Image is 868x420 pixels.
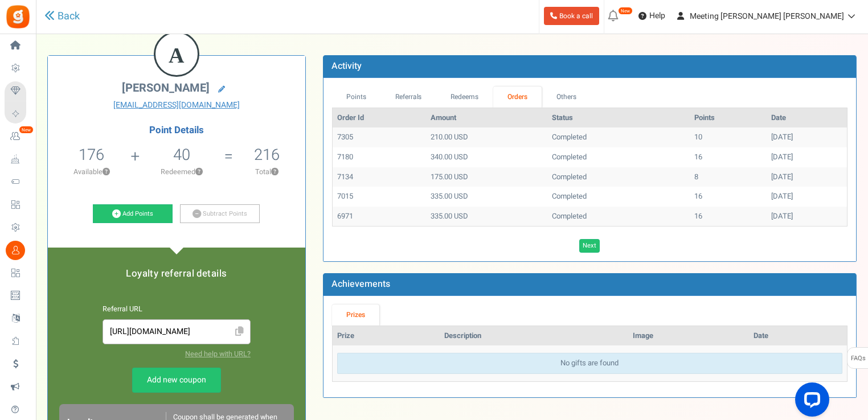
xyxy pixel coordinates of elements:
[749,326,847,346] th: Date
[44,9,80,24] a: Back
[332,87,381,108] a: Points
[426,187,547,207] td: 335.00 USD
[690,10,844,22] span: Meeting [PERSON_NAME] [PERSON_NAME]
[141,167,223,177] p: Redeemed
[19,126,34,134] em: New
[231,322,249,342] span: Click to Copy
[547,207,690,227] td: Completed
[771,191,842,202] div: [DATE]
[628,326,750,346] th: Image
[380,87,436,108] a: Referrals
[333,187,426,207] td: 7015
[234,167,300,177] p: Total
[132,368,221,393] a: Add new coupon
[56,100,297,111] a: [EMAIL_ADDRESS][DOMAIN_NAME]
[333,207,426,227] td: 6971
[195,168,203,176] button: ?
[122,80,210,96] span: [PERSON_NAME]
[173,146,190,163] h5: 40
[544,7,599,25] a: Book a call
[254,146,280,163] h5: 216
[440,326,628,346] th: Description
[426,147,547,167] td: 340.00 USD
[646,10,665,22] span: Help
[337,353,842,374] div: No gifts are found
[333,167,426,187] td: 7134
[155,33,198,77] figcaption: A
[332,304,380,326] a: Prizes
[547,108,690,128] th: Status
[79,143,104,166] span: 176
[59,269,294,279] h5: Loyalty referral details
[426,108,547,128] th: Amount
[690,127,767,147] td: 10
[771,211,842,222] div: [DATE]
[767,108,847,128] th: Date
[426,127,547,147] td: 210.00 USD
[547,187,690,207] td: Completed
[5,127,31,146] a: New
[579,239,600,253] a: Next
[54,167,130,177] p: Available
[333,147,426,167] td: 7180
[271,168,279,176] button: ?
[690,207,767,227] td: 16
[5,4,31,30] img: Gratisfaction
[331,59,362,73] b: Activity
[93,204,173,224] a: Add Points
[690,167,767,187] td: 8
[634,7,670,25] a: Help
[103,168,110,176] button: ?
[180,204,260,224] a: Subtract Points
[771,152,842,163] div: [DATE]
[690,147,767,167] td: 16
[771,132,842,143] div: [DATE]
[426,207,547,227] td: 335.00 USD
[331,277,390,291] b: Achievements
[333,127,426,147] td: 7305
[547,167,690,187] td: Completed
[542,87,591,108] a: Others
[850,348,866,369] span: FAQs
[48,125,305,135] h4: Point Details
[185,349,251,359] a: Need help with URL?
[493,87,542,108] a: Orders
[547,147,690,167] td: Completed
[103,306,251,314] h6: Referral URL
[436,87,493,108] a: Redeems
[690,187,767,207] td: 16
[618,7,633,15] em: New
[690,108,767,128] th: Points
[426,167,547,187] td: 175.00 USD
[333,108,426,128] th: Order Id
[771,172,842,183] div: [DATE]
[333,326,440,346] th: Prize
[547,127,690,147] td: Completed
